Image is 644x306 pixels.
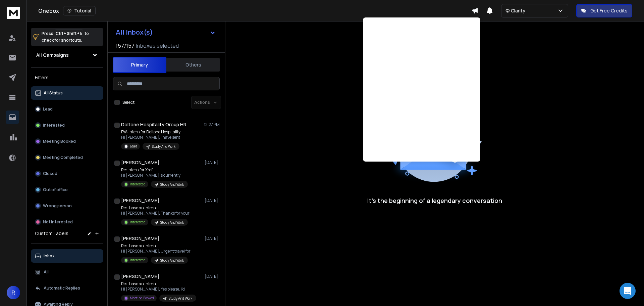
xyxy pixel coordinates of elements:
[31,249,103,263] button: Inbox
[130,182,146,187] p: Interested
[130,258,146,263] p: Interested
[620,283,636,299] div: Open Intercom Messenger
[35,230,68,237] h3: Custom Labels
[130,296,154,301] p: Meeting Booked
[121,243,191,249] p: Re: I have an intern
[121,281,196,287] p: Re: I have an intern
[590,7,628,14] p: Get Free Credits
[121,235,159,242] h1: [PERSON_NAME]
[110,26,221,39] button: All Inbox(s)
[367,196,502,205] p: It’s the beginning of a legendary conversation
[121,135,180,140] p: Hi [PERSON_NAME], I have sent
[31,151,103,164] button: Meeting Completed
[38,6,472,15] div: Onebox
[121,173,188,178] p: Hi [PERSON_NAME] is currently
[152,144,175,149] p: Study And Work
[205,160,220,165] p: [DATE]
[166,57,220,72] button: Others
[43,139,76,144] p: Meeting Booked
[44,286,80,291] p: Automatic Replies
[205,198,220,203] p: [DATE]
[43,187,68,192] p: Out of office
[31,135,103,148] button: Meeting Booked
[122,100,135,105] label: Select
[31,167,103,180] button: Closed
[205,274,220,279] p: [DATE]
[44,253,55,259] p: Inbox
[31,183,103,196] button: Out of office
[505,7,528,14] p: © Clarity
[63,6,96,15] button: Tutorial
[576,4,632,17] button: Get Free Credits
[31,86,103,100] button: All Status
[121,121,186,128] h1: Doltone Hospitality Group HR
[160,182,184,187] p: Study And Work
[136,42,179,50] h3: Inboxes selected
[121,273,159,280] h1: [PERSON_NAME]
[44,269,49,275] p: All
[7,286,20,299] button: R
[43,171,57,176] p: Closed
[31,281,103,295] button: Automatic Replies
[55,30,83,37] span: Ctrl + Shift + k
[121,211,190,216] p: Hi [PERSON_NAME], Thanks for your
[160,258,184,263] p: Study And Work
[43,219,73,225] p: Not Interested
[121,129,180,135] p: FW: Intern for Doltone Hospitality
[36,52,69,58] h1: All Campaigns
[116,42,135,50] span: 157 / 157
[43,203,72,209] p: Wrong person
[130,144,137,149] p: Lead
[31,48,103,62] button: All Campaigns
[31,102,103,116] button: Lead
[130,220,146,225] p: Interested
[204,122,220,127] p: 12:27 PM
[42,30,89,44] p: Press to check for shortcuts.
[121,167,188,173] p: Re: Intern for Xref
[169,296,192,301] p: Study And Work
[121,159,159,166] h1: [PERSON_NAME]
[31,265,103,279] button: All
[31,199,103,213] button: Wrong person
[43,106,53,112] p: Lead
[121,249,191,254] p: Hi [PERSON_NAME], Urgent travel for
[43,155,83,160] p: Meeting Completed
[121,205,190,211] p: Re: I have an intern
[31,215,103,229] button: Not Interested
[116,29,153,36] h1: All Inbox(s)
[121,287,196,292] p: Hi [PERSON_NAME], Yes please. I'd
[205,236,220,241] p: [DATE]
[43,123,65,128] p: Interested
[31,73,103,82] h3: Filters
[160,220,184,225] p: Study And Work
[31,119,103,132] button: Interested
[44,90,63,96] p: All Status
[121,197,159,204] h1: [PERSON_NAME]
[113,57,166,73] button: Primary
